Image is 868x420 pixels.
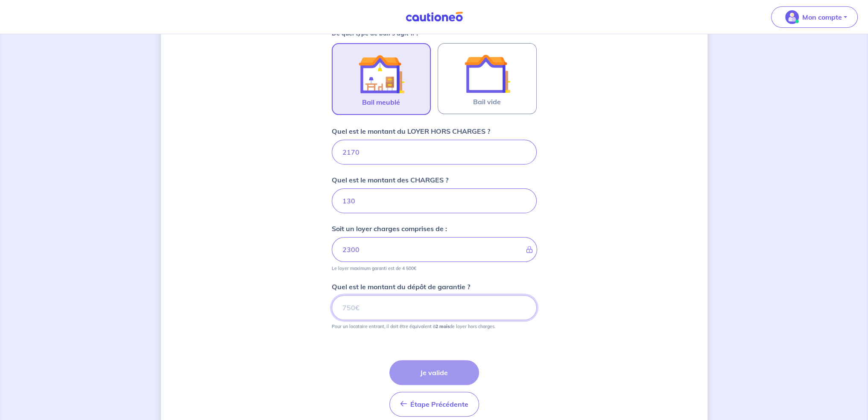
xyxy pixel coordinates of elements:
[410,400,468,408] span: Étape Précédente
[802,12,842,22] p: Mon compte
[332,188,537,213] input: 80 €
[785,10,799,24] img: illu_account_valid_menu.svg
[332,140,537,164] input: 750€
[332,265,416,271] p: Le loyer maximum garanti est de 4 500€
[389,392,479,417] button: Étape Précédente
[435,323,450,329] strong: 2 mois
[771,6,858,28] button: illu_account_valid_menu.svgMon compte
[473,97,501,107] span: Bail vide
[332,295,537,320] input: 750€
[332,126,490,136] p: Quel est le montant du LOYER HORS CHARGES ?
[332,282,470,292] p: Quel est le montant du dépôt de garantie ?
[464,50,510,97] img: illu_empty_lease.svg
[332,223,447,234] p: Soit un loyer charges comprises de :
[362,97,400,107] span: Bail meublé
[332,237,537,262] input: - €
[332,30,537,36] p: De quel type de bail s’agit-il ?
[332,323,495,329] p: Pour un locataire entrant, il doit être équivalent à de loyer hors charges.
[402,12,466,22] img: Cautioneo
[358,51,404,97] img: illu_furnished_lease.svg
[332,175,448,185] p: Quel est le montant des CHARGES ?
